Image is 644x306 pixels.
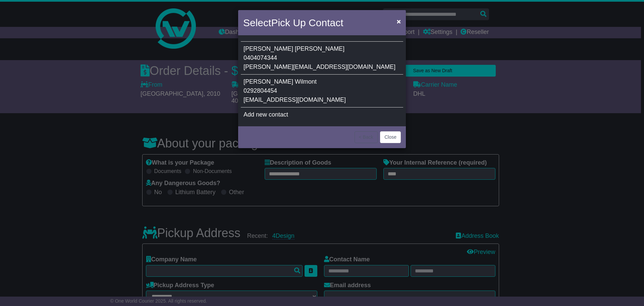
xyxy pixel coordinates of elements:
span: [PERSON_NAME][EMAIL_ADDRESS][DOMAIN_NAME] [244,63,395,70]
span: Wilmont [295,78,317,85]
span: Add new contact [244,111,288,118]
span: 0404074344 [244,54,277,61]
span: 0292804454 [244,87,277,94]
span: Contact [309,17,343,28]
span: Pick Up [271,17,306,28]
span: [PERSON_NAME] [244,45,293,52]
button: < Back [355,131,378,143]
span: [EMAIL_ADDRESS][DOMAIN_NAME] [244,96,346,103]
button: Close [393,14,404,28]
span: [PERSON_NAME] [295,45,344,52]
span: × [397,17,401,25]
span: [PERSON_NAME] [244,78,293,85]
h4: Select [243,15,343,30]
button: Close [380,131,401,143]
